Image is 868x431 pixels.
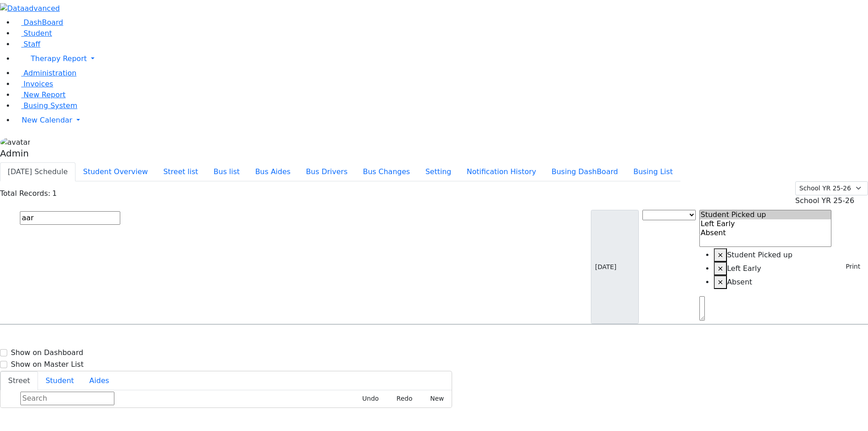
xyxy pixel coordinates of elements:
option: Student Picked up [700,210,831,219]
button: Redo [387,392,416,406]
span: 1 [52,189,57,198]
button: Aides [82,371,117,390]
label: Show on Dashboard [11,347,83,358]
button: Setting [418,162,459,181]
textarea: Search [699,296,705,321]
span: Busing System [24,101,77,110]
span: Invoices [24,80,53,88]
span: School YR 25-26 [795,196,854,205]
button: Student Overview [75,162,156,181]
a: Student [14,29,52,38]
a: Therapy Report [14,50,868,68]
button: Bus Drivers [298,162,355,181]
span: Staff [24,40,40,48]
button: Bus Changes [355,162,418,181]
li: Absent [714,275,832,289]
span: × [717,264,723,273]
span: × [717,278,723,286]
button: Street list [156,162,206,181]
button: Notification History [459,162,544,181]
button: Student [38,371,82,390]
input: Search [20,392,114,405]
span: DashBoard [24,18,63,27]
span: Administration [24,69,76,77]
span: New Calendar [22,116,72,124]
span: Absent [727,278,752,286]
button: Busing List [626,162,680,181]
li: Student Picked up [714,248,832,262]
span: Student [24,29,52,38]
button: Busing DashBoard [544,162,626,181]
a: Busing System [14,101,77,110]
button: Remove item [714,262,727,275]
button: Print [835,260,864,274]
span: Therapy Report [31,54,87,63]
span: New Report [24,90,66,99]
option: Left Early [700,219,831,228]
li: Left Early [714,262,832,275]
button: Street [0,371,38,390]
a: New Report [14,90,66,99]
span: Student Picked up [727,251,793,259]
select: Default select example [795,181,868,195]
a: Invoices [14,80,53,88]
span: × [717,251,723,259]
a: Administration [14,69,76,77]
button: Remove item [714,248,727,262]
a: New Calendar [14,111,868,129]
button: New [420,392,448,406]
input: Search [20,211,120,225]
button: Remove item [714,275,727,289]
a: DashBoard [14,18,63,27]
button: Bus list [206,162,247,181]
label: Show on Master List [11,359,84,370]
span: Left Early [727,264,761,273]
button: Bus Aides [247,162,298,181]
option: Absent [700,228,831,237]
a: Staff [14,40,40,48]
button: Undo [352,392,383,406]
div: Street [0,390,452,407]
